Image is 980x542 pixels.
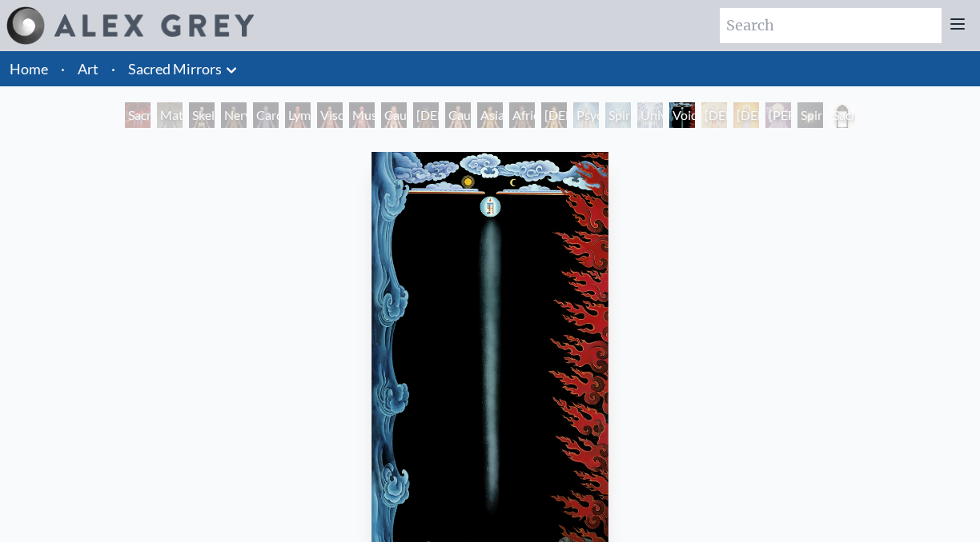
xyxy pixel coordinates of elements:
div: Sacred Mirrors Frame [829,102,855,128]
div: [DEMOGRAPHIC_DATA] Woman [413,102,439,128]
div: Caucasian Woman [381,102,407,128]
div: Muscle System [349,102,375,128]
a: Sacred Mirrors [128,58,222,80]
div: Skeletal System [189,102,215,128]
div: Lymphatic System [285,102,311,128]
div: [DEMOGRAPHIC_DATA] [701,102,727,128]
div: [DEMOGRAPHIC_DATA] Woman [541,102,567,128]
a: Home [10,60,48,78]
div: [DEMOGRAPHIC_DATA] [733,102,759,128]
div: Universal Mind Lattice [637,102,663,128]
div: [PERSON_NAME] [765,102,791,128]
div: African Man [509,102,535,128]
div: Spiritual Energy System [605,102,631,128]
div: Sacred Mirrors Room, [GEOGRAPHIC_DATA] [125,102,151,128]
div: Psychic Energy System [573,102,599,128]
div: Viscera [317,102,343,128]
li: · [105,51,122,86]
div: Void Clear Light [669,102,695,128]
div: Caucasian Man [445,102,471,128]
li: · [54,51,71,86]
div: Nervous System [221,102,247,128]
div: Cardiovascular System [253,102,279,128]
div: Asian Man [477,102,503,128]
div: Material World [157,102,183,128]
div: Spiritual World [797,102,823,128]
a: Art [78,58,98,80]
input: Search [720,8,942,43]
